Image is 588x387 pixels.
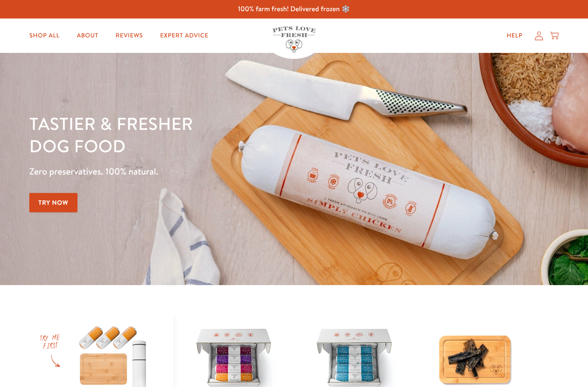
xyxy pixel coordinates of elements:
a: Reviews [109,27,150,44]
a: Help [500,27,529,44]
a: Shop All [22,27,66,44]
a: Try Now [29,193,77,212]
p: Zero preservatives. 100% natural. [29,164,382,179]
a: About [70,27,105,44]
a: Expert Advice [153,27,215,44]
h1: Tastier & fresher dog food [29,112,382,157]
img: Pets Love Fresh [272,26,316,52]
